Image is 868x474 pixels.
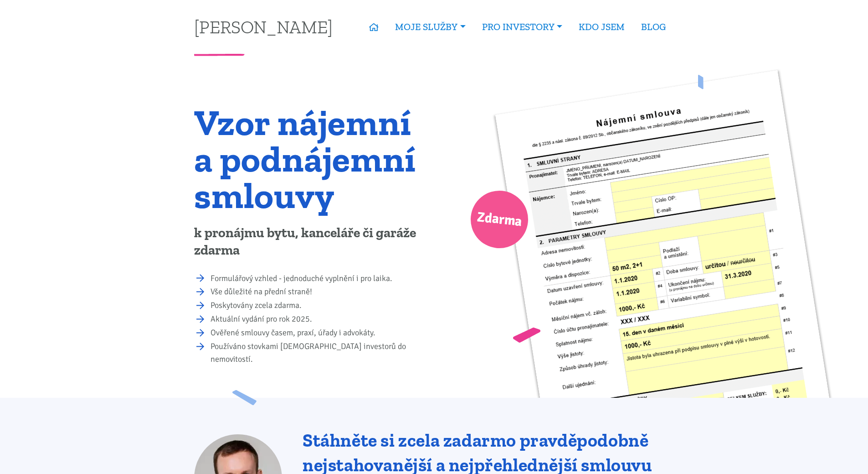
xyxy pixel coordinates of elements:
a: BLOG [633,16,674,37]
span: Zdarma [476,205,523,234]
a: KDO JSEM [570,16,633,37]
p: k pronájmu bytu, kanceláře či garáže zdarma [194,224,428,259]
a: MOJE SLUŽBY [387,16,473,37]
li: Poskytovány zcela zdarma. [211,299,428,312]
li: Formulářový vzhled - jednoduché vyplnění i pro laika. [211,272,428,285]
h1: Vzor nájemní a podnájemní smlouvy [194,104,428,214]
a: PRO INVESTORY [474,16,570,37]
li: Vše důležité na přední straně! [211,286,428,298]
li: Používáno stovkami [DEMOGRAPHIC_DATA] investorů do nemovitostí. [211,340,428,366]
li: Ověřené smlouvy časem, praxí, úřady i advokáty. [211,327,428,339]
a: [PERSON_NAME] [194,18,333,36]
li: Aktuální vydání pro rok 2025. [211,313,428,326]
